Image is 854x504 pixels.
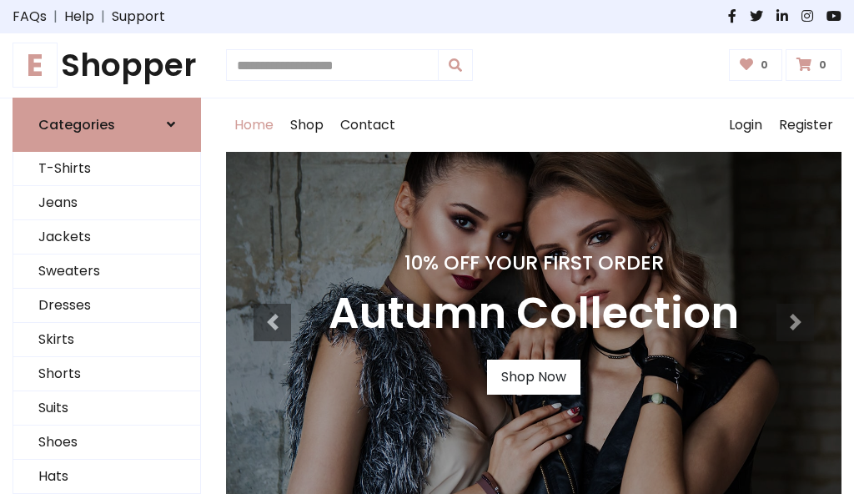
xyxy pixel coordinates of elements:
[13,47,201,84] h1: Shopper
[13,391,200,426] a: Suits
[94,7,112,27] span: |
[13,255,200,289] a: Sweaters
[13,152,200,186] a: T-Shirts
[487,360,580,395] a: Shop Now
[282,98,332,152] a: Shop
[226,98,282,152] a: Home
[786,49,841,81] a: 0
[47,7,64,27] span: |
[771,98,841,152] a: Register
[815,58,831,73] span: 0
[13,323,200,357] a: Skirts
[329,251,739,275] h4: 10% Off Your First Order
[13,43,58,88] span: E
[13,357,200,391] a: Shorts
[13,220,200,255] a: Jackets
[13,47,201,84] a: EShopper
[13,289,200,323] a: Dresses
[64,7,94,27] a: Help
[13,186,200,220] a: Jeans
[13,426,200,460] a: Shoes
[332,98,404,152] a: Contact
[13,7,47,27] a: FAQs
[13,460,200,494] a: Hats
[13,98,201,152] a: Categories
[329,288,739,340] h3: Autumn Collection
[112,7,165,27] a: Support
[756,58,772,73] span: 0
[721,98,771,152] a: Login
[729,49,783,81] a: 0
[38,117,115,133] h6: Categories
